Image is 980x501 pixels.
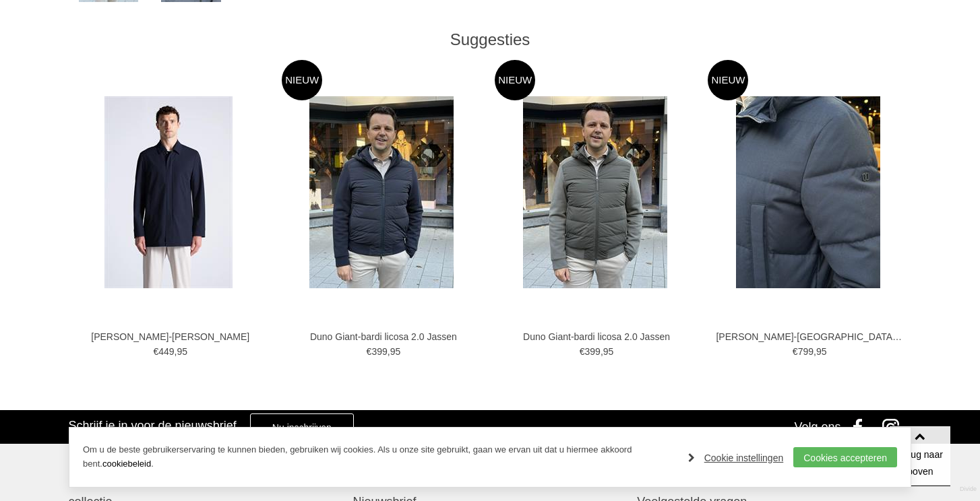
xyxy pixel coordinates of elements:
span: € [580,346,585,357]
a: Cookie instellingen [688,448,784,468]
a: Duno Giant-bardi licosa 2.0 Jassen [290,331,477,343]
span: 799 [798,346,814,357]
a: [PERSON_NAME]-[PERSON_NAME] [77,331,264,343]
span: 95 [816,346,827,357]
img: Duno Donbart-bolzano Jassen [736,96,880,288]
a: [PERSON_NAME]-[GEOGRAPHIC_DATA] Jassen [716,331,902,343]
p: Om u de beste gebruikerservaring te kunnen bieden, gebruiken wij cookies. Als u onze site gebruik... [83,443,675,471]
span: € [367,346,372,357]
a: Nu inschrijven [250,413,354,440]
span: € [793,346,798,357]
a: Instagram [878,410,911,444]
img: Duno Giant-bardi licosa 2.0 Jassen [309,96,454,288]
span: 399 [371,346,387,357]
span: 95 [177,346,187,357]
a: Terug naar boven [890,426,950,486]
img: Duno Giant-bardi licosa 2.0 Jassen [523,96,667,288]
span: 95 [603,346,614,357]
span: , [601,346,603,357]
a: Divide [960,481,977,498]
h3: Schrijf je in voor de nieuwsbrief [69,418,237,433]
span: 399 [585,346,601,357]
span: € [153,346,158,357]
span: 95 [390,346,401,357]
span: , [388,346,390,357]
a: cookiebeleid [102,459,151,469]
div: Suggesties [69,30,911,50]
img: Duno Malbec-torano Jassen [104,96,233,288]
span: , [175,346,177,357]
span: , [814,346,816,357]
a: Cookies accepteren [793,447,897,467]
a: Facebook [844,410,878,444]
div: Volg ons [794,410,840,444]
span: 449 [158,346,174,357]
a: Duno Giant-bardi licosa 2.0 Jassen [503,331,690,343]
